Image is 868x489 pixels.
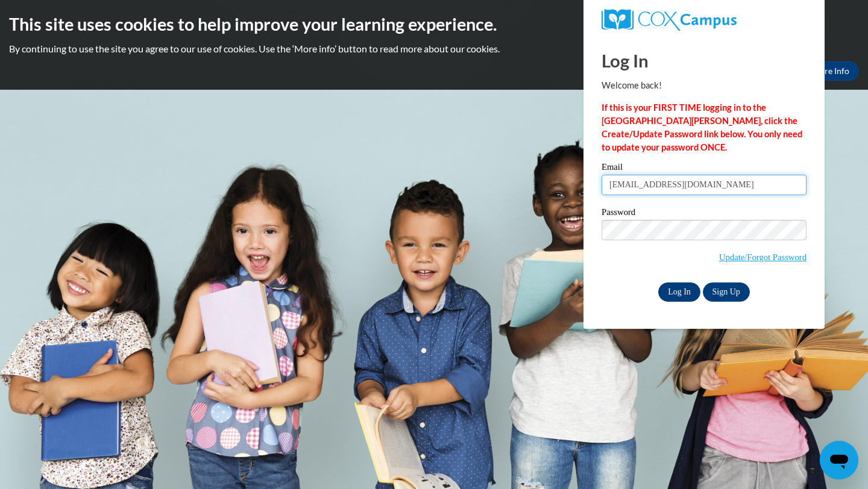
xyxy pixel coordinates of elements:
p: Welcome back! [602,79,807,92]
input: Log In [658,282,700,302]
a: Sign Up [703,282,750,302]
p: By continuing to use the site you agree to our use of cookies. Use the ‘More info’ button to read... [9,42,859,55]
h1: Log In [602,48,807,73]
label: Email [602,163,807,175]
label: Password [602,208,807,220]
a: More Info [802,61,859,81]
iframe: Button to launch messaging window [820,441,858,479]
a: COX Campus [602,9,807,31]
img: COX Campus [602,9,737,31]
h2: This site uses cookies to help improve your learning experience. [9,12,859,36]
strong: If this is your FIRST TIME logging in to the [GEOGRAPHIC_DATA][PERSON_NAME], click the Create/Upd... [602,102,802,152]
a: Update/Forgot Password [719,252,807,262]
